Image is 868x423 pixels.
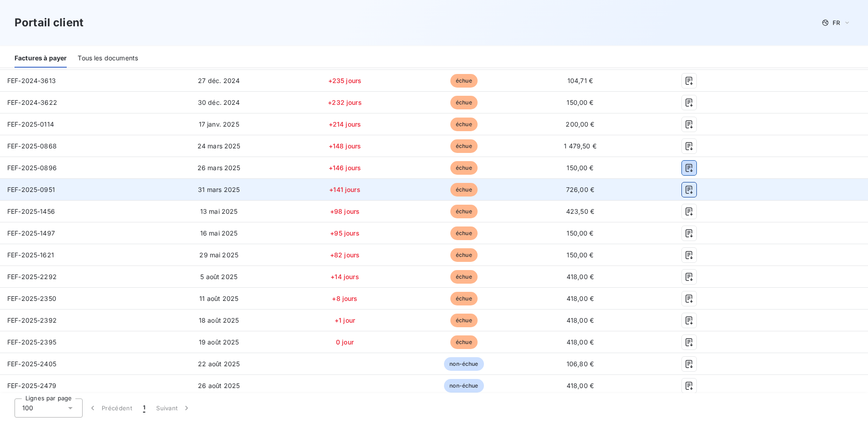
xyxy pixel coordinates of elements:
span: 27 déc. 2024 [198,77,240,84]
span: 22 août 2025 [198,360,240,368]
span: échue [450,270,478,284]
button: Précédent [83,398,138,418]
span: +82 jours [330,251,360,259]
span: FEF-2025-1621 [7,251,54,259]
span: +14 jours [330,273,359,280]
span: échue [450,118,478,131]
span: non-échue [444,357,483,371]
span: échue [450,96,478,109]
span: 16 mai 2025 [200,229,238,237]
span: +235 jours [328,77,362,84]
span: échue [450,292,478,305]
span: 150,00 € [567,229,593,237]
span: 17 janv. 2025 [199,120,239,128]
span: FEF-2025-2392 [7,316,57,324]
span: 726,00 € [566,186,594,193]
span: échue [450,205,478,218]
span: échue [450,248,478,262]
span: 26 mars 2025 [197,164,241,172]
span: 18 août 2025 [199,316,239,324]
span: FEF-2025-0951 [7,186,55,193]
span: échue [450,335,478,349]
span: +141 jours [329,186,360,193]
span: 19 août 2025 [199,338,239,346]
span: +8 jours [332,295,357,302]
span: 1 [143,403,145,413]
span: 418,00 € [567,273,594,280]
span: FEF-2025-2350 [7,295,56,302]
span: +232 jours [328,98,362,106]
span: FR [833,19,840,26]
span: FEF-2025-0896 [7,164,57,172]
span: 150,00 € [567,251,593,259]
span: échue [450,74,478,88]
span: 418,00 € [567,316,594,324]
span: 30 déc. 2024 [198,98,240,106]
span: 150,00 € [567,164,593,172]
span: +214 jours [329,120,361,128]
span: 104,71 € [567,77,593,84]
span: 106,80 € [567,360,594,368]
span: FEF-2024-3613 [7,77,56,84]
span: 100 [22,403,33,413]
span: 423,50 € [566,207,594,215]
div: Factures à payer [15,49,67,68]
span: 200,00 € [566,120,594,128]
span: 26 août 2025 [198,382,240,389]
span: 418,00 € [567,382,594,389]
span: FEF-2025-0114 [7,120,54,128]
span: FEF-2025-2479 [7,382,56,389]
span: 1 479,50 € [564,142,597,150]
span: échue [450,314,478,327]
span: 31 mars 2025 [198,186,240,193]
span: FEF-2025-0868 [7,142,57,150]
span: 418,00 € [567,338,594,346]
span: FEF-2024-3622 [7,98,57,106]
span: 0 jour [336,338,354,346]
span: échue [450,139,478,153]
span: 29 mai 2025 [199,251,238,259]
span: échue [450,226,478,240]
span: 13 mai 2025 [200,207,238,215]
span: 5 août 2025 [200,273,237,280]
span: FEF-2025-2292 [7,273,57,280]
span: échue [450,183,478,197]
span: 418,00 € [567,295,594,302]
span: 11 août 2025 [199,295,238,302]
span: FEF-2025-1497 [7,229,55,237]
div: Tous les documents [78,49,138,68]
span: FEF-2025-2405 [7,360,56,368]
span: FEF-2025-1456 [7,207,55,215]
span: 150,00 € [567,98,593,106]
button: 1 [138,398,151,418]
span: +98 jours [330,207,360,215]
span: +146 jours [329,164,361,172]
span: 24 mars 2025 [197,142,241,150]
span: échue [450,161,478,175]
span: +95 jours [330,229,359,237]
h3: Portail client [15,15,84,31]
button: Suivant [151,398,197,418]
span: +1 jour [335,316,355,324]
span: non-échue [444,379,483,393]
span: FEF-2025-2395 [7,338,56,346]
span: +148 jours [329,142,361,150]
